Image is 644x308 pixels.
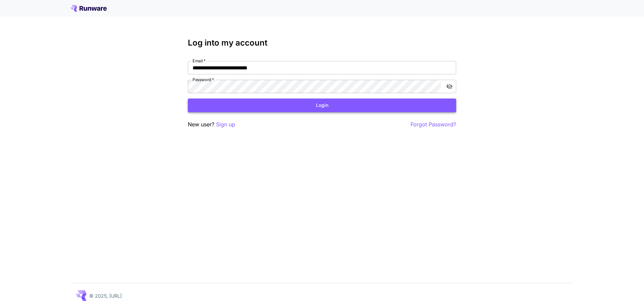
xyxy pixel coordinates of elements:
p: New user? [188,120,235,129]
h3: Log into my account [188,38,456,48]
p: © 2025, [URL] [89,292,122,299]
label: Email [193,58,206,64]
button: Forgot Password? [411,120,456,129]
button: Sign up [216,120,235,129]
button: toggle password visibility [443,80,455,93]
button: Login [188,99,456,112]
label: Password [193,77,214,82]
